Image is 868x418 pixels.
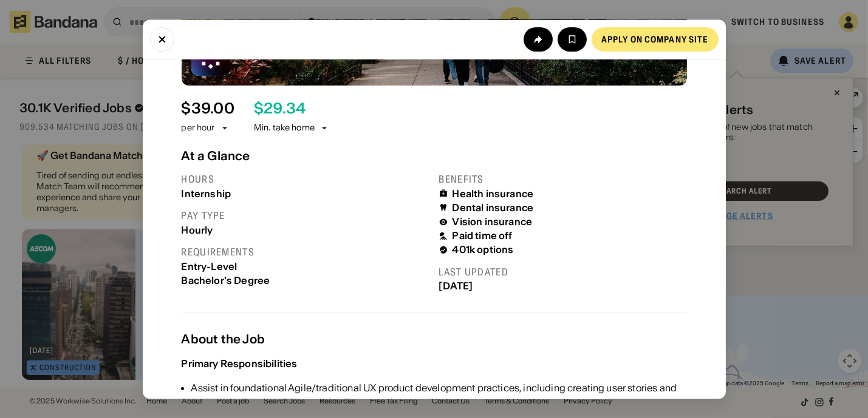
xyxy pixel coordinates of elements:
[182,99,234,117] div: $ 39.00
[439,172,687,185] div: Benefits
[182,122,215,134] div: per hour
[453,187,534,199] div: Health insurance
[182,224,429,235] div: Hourly
[191,380,687,409] div: Assist in foundational Agile/traditional UX product development practices, including creating use...
[453,216,533,228] div: Vision insurance
[439,280,687,292] div: [DATE]
[182,245,429,258] div: Requirements
[254,122,329,134] div: Min. take home
[592,27,719,51] a: Apply on company site
[182,148,687,163] div: At a Glance
[601,35,709,43] div: Apply on company site
[439,265,687,278] div: Last updated
[182,331,687,346] div: About the Job
[453,244,514,255] div: 401k options
[182,209,429,221] div: Pay type
[453,201,534,213] div: Dental insurance
[182,357,298,369] div: Primary Responsibilities
[182,274,429,286] div: Bachelor's Degree
[254,99,306,117] div: $ 29.34
[453,230,513,241] div: Paid time off
[150,27,174,51] button: Close
[182,187,429,199] div: Internship
[182,260,429,272] div: Entry-Level
[182,172,429,185] div: Hours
